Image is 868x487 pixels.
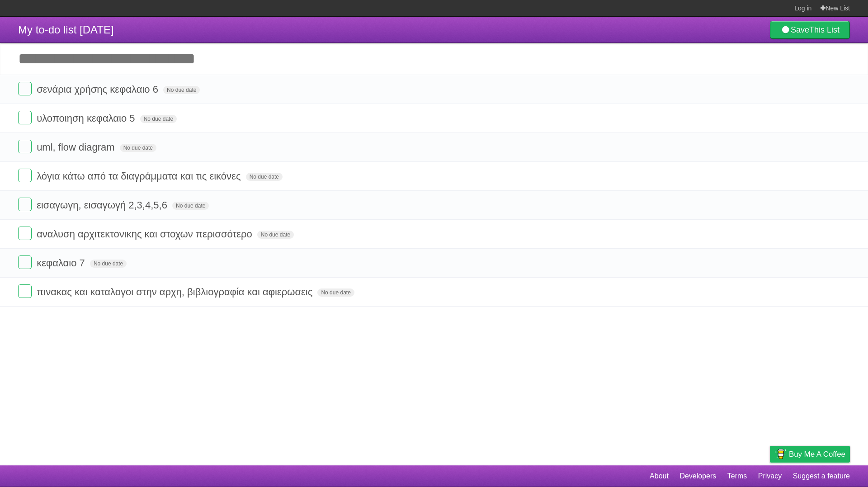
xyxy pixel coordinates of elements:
span: Buy me a coffee [789,446,845,462]
label: Done [18,284,32,298]
label: Done [18,111,32,124]
b: This List [809,25,840,34]
span: uml, flow diagram [37,142,117,153]
a: Buy me a coffee [770,446,850,463]
a: About [650,468,669,485]
a: Terms [727,468,747,485]
span: υλοποιηση κεφαλαιο 5 [37,113,137,124]
label: Done [18,227,32,240]
label: Done [18,82,32,95]
span: No due date [140,115,177,123]
span: λόγια κάτω από τα διαγράμματα και τις εικόνες [37,170,243,182]
span: No due date [257,231,294,239]
span: σενάρια χρήσης κεφαλαιο 6 [37,84,160,95]
span: No due date [172,202,209,210]
label: Done [18,169,32,182]
span: εισαγωγη, εισαγωγή 2,3,4,5,6 [37,199,170,211]
span: My to-do list [DATE] [18,24,114,36]
span: κεφαλαιο 7 [37,257,87,269]
span: πινακας και καταλογοι στην αρχη, βιβλιογραφία και αφιερωσεις [37,286,315,298]
span: No due date [246,173,283,181]
span: No due date [317,288,354,297]
span: No due date [90,260,127,268]
a: Developers [679,468,716,485]
span: No due date [163,86,200,94]
a: Privacy [758,468,782,485]
label: Done [18,255,32,269]
img: Buy me a coffee [774,446,787,462]
span: αναλυση αρχιτεκτονικης και στοχων περισσότερο [37,228,255,240]
label: Done [18,140,32,153]
label: Done [18,198,32,211]
a: SaveThis List [770,21,850,39]
span: No due date [120,144,156,152]
a: Suggest a feature [793,468,850,485]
